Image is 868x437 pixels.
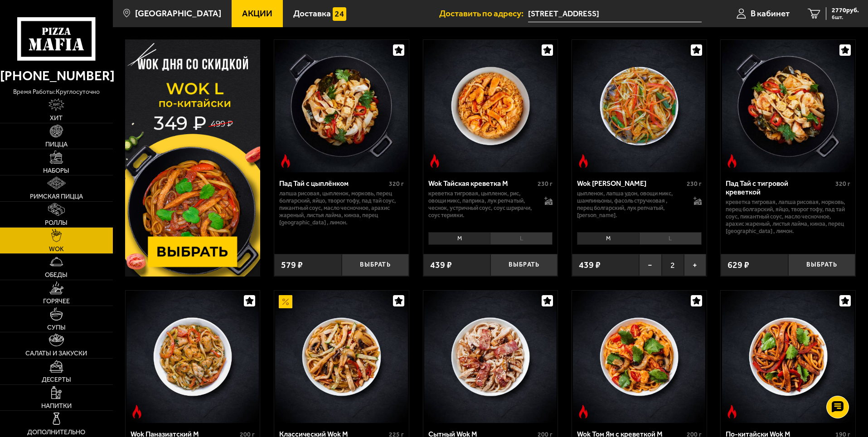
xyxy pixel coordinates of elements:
[577,232,639,245] li: M
[423,40,558,172] a: Острое блюдоWok Тайская креветка M
[721,291,855,423] a: Острое блюдоПо-китайски Wok M
[130,405,144,418] img: Острое блюдо
[43,298,70,304] span: Горячее
[639,232,702,245] li: L
[727,261,749,270] span: 629 ₽
[41,403,72,409] span: Напитки
[279,154,292,168] img: Острое блюдо
[274,40,409,172] a: Острое блюдоПад Тай с цыплёнком
[43,167,69,174] span: Наборы
[538,180,553,188] span: 230 г
[490,254,558,276] button: Выбрать
[25,350,87,356] span: Салаты и закуски
[126,291,259,423] img: Wok Паназиатский M
[274,291,409,423] a: АкционныйКлассический Wok M
[428,190,536,219] p: креветка тигровая, цыпленок, рис, овощи микс, паприка, лук репчатый, чеснок, устричный соус, соус...
[572,291,707,423] a: Острое блюдоWok Том Ям с креветкой M
[577,405,590,418] img: Острое блюдо
[342,254,409,276] button: Выбрать
[832,7,859,14] span: 2770 руб.
[389,180,404,188] span: 320 г
[722,291,854,423] img: По-китайски Wok M
[279,295,292,309] img: Акционный
[42,376,71,383] span: Десерты
[722,40,854,172] img: Пад Тай с тигровой креветкой
[428,179,536,188] div: Wok Тайская креветка M
[721,40,855,172] a: Острое блюдоПад Тай с тигровой креветкой
[579,261,601,270] span: 439 ₽
[577,154,590,168] img: Острое блюдо
[126,291,260,423] a: Острое блюдоWok Паназиатский M
[30,193,83,199] span: Римская пицца
[577,190,684,219] p: цыпленок, лапша удон, овощи микс, шампиньоны, фасоль стручковая , перец болгарский, лук репчатый,...
[528,5,702,22] input: Ваш адрес доставки
[423,291,558,423] a: Сытный Wok M
[687,180,702,188] span: 230 г
[490,232,553,245] li: L
[835,180,850,188] span: 320 г
[572,40,707,172] a: Острое блюдоWok Карри М
[135,9,221,18] span: [GEOGRAPHIC_DATA]
[725,405,739,418] img: Острое блюдо
[573,40,705,172] img: Wok Карри М
[281,261,303,270] span: 579 ₽
[275,40,407,172] img: Пад Тай с цыплёнком
[430,261,452,270] span: 439 ₽
[49,246,64,252] span: WOK
[528,5,702,22] span: проспект Ветеранов, 133к2
[45,141,68,147] span: Пицца
[639,254,661,276] button: −
[27,429,85,435] span: Дополнительно
[725,154,739,168] img: Острое блюдо
[333,7,346,21] img: 15daf4d41897b9f0e9f617042186c801.svg
[279,179,387,188] div: Пад Тай с цыплёнком
[424,40,557,172] img: Wok Тайская креветка M
[439,9,528,18] span: Доставить по адресу:
[242,9,272,18] span: Акции
[577,179,684,188] div: Wok [PERSON_NAME]
[751,9,790,18] span: В кабинет
[45,219,68,226] span: Роллы
[50,115,63,121] span: Хит
[428,154,441,168] img: Острое блюдо
[788,254,855,276] button: Выбрать
[726,179,833,196] div: Пад Тай с тигровой креветкой
[573,291,705,423] img: Wok Том Ям с креветкой M
[662,254,684,276] span: 2
[293,9,331,18] span: Доставка
[832,15,859,20] span: 6 шт.
[428,232,490,245] li: M
[45,272,68,278] span: Обеды
[424,291,557,423] img: Сытный Wok M
[684,254,706,276] button: +
[726,199,850,235] p: креветка тигровая, лапша рисовая, морковь, перец болгарский, яйцо, творог тофу, пад тай соус, пик...
[275,291,407,423] img: Классический Wok M
[47,324,66,330] span: Супы
[279,190,404,226] p: лапша рисовая, цыпленок, морковь, перец болгарский, яйцо, творог тофу, пад тай соус, пикантный со...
